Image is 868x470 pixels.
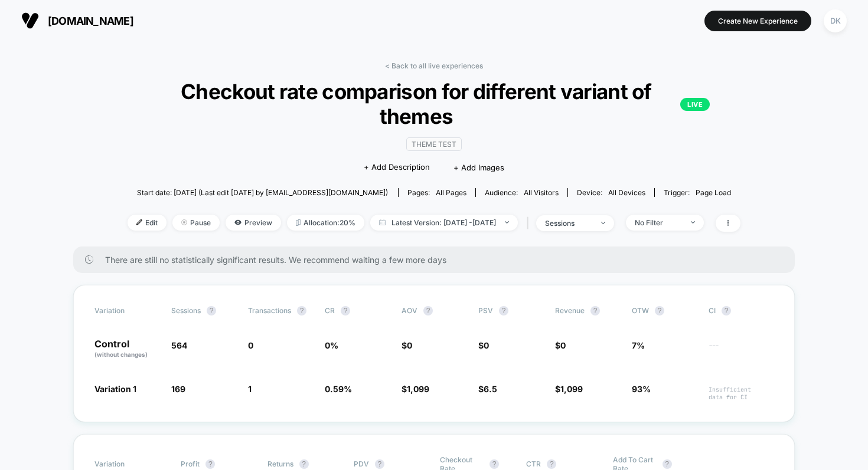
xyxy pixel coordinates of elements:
[364,162,430,173] span: + Add Description
[490,459,499,469] button: ?
[267,459,293,468] span: Returns
[555,340,566,350] span: $
[48,15,133,27] span: [DOMAIN_NAME]
[407,340,412,350] span: 0
[696,188,731,197] span: Page Load
[406,137,462,151] span: Theme Test
[560,384,583,394] span: 1,099
[555,384,583,394] span: $
[484,384,497,394] span: 6.5
[655,306,664,315] button: ?
[560,340,566,350] span: 0
[205,459,215,469] button: ?
[478,340,489,350] span: $
[722,306,731,315] button: ?
[601,222,605,224] img: end
[207,306,216,315] button: ?
[635,218,682,227] div: No Filter
[299,459,309,469] button: ?
[704,11,811,31] button: Create New Experience
[407,384,429,394] span: 1,099
[505,221,509,224] img: end
[664,188,731,197] div: Trigger:
[181,459,200,468] span: Profit
[248,306,291,315] span: Transactions
[407,188,466,197] div: Pages:
[172,215,220,231] span: Pause
[680,98,710,111] p: LIVE
[325,306,335,315] span: CR
[632,306,697,315] span: OTW
[402,340,412,350] span: $
[663,459,672,469] button: ?
[402,306,417,315] span: AOV
[453,163,504,172] span: + Add Images
[287,215,364,231] span: Allocation: 20%
[499,306,508,315] button: ?
[484,340,489,350] span: 0
[226,215,281,231] span: Preview
[94,306,159,315] span: Variation
[297,306,306,315] button: ?
[709,342,774,359] span: ---
[436,188,466,197] span: all pages
[105,255,771,265] span: There are still no statistically significant results. We recommend waiting a few more days
[402,384,429,394] span: $
[385,61,483,70] a: < Back to all live experiences
[375,459,384,469] button: ?
[478,306,493,315] span: PSV
[691,221,695,224] img: end
[632,384,651,394] span: 93%
[524,215,536,232] span: |
[590,306,600,315] button: ?
[379,219,386,225] img: calendar
[423,306,433,315] button: ?
[709,306,774,315] span: CI
[341,306,350,315] button: ?
[94,351,148,358] span: (without changes)
[555,306,585,315] span: Revenue
[21,12,39,29] img: Visually logo
[137,188,388,197] span: Start date: [DATE] (Last edit [DATE] by [EMAIL_ADDRESS][DOMAIN_NAME])
[94,384,136,394] span: Variation 1
[18,11,137,30] button: [DOMAIN_NAME]
[354,459,369,468] span: PDV
[526,459,541,468] span: CTR
[370,215,518,231] span: Latest Version: [DATE] - [DATE]
[171,384,185,394] span: 169
[547,459,556,469] button: ?
[567,188,654,197] span: Device:
[325,384,352,394] span: 0.59 %
[171,306,201,315] span: Sessions
[181,219,187,225] img: end
[608,188,645,197] span: all devices
[171,340,187,350] span: 564
[824,9,847,32] div: DK
[709,386,774,401] span: Insufficient data for CI
[136,219,142,225] img: edit
[248,384,252,394] span: 1
[128,215,167,231] span: Edit
[485,188,559,197] div: Audience:
[820,9,850,33] button: DK
[524,188,559,197] span: All Visitors
[545,219,592,228] div: sessions
[248,340,253,350] span: 0
[325,340,338,350] span: 0 %
[296,219,301,226] img: rebalance
[632,340,645,350] span: 7%
[478,384,497,394] span: $
[158,79,710,129] span: Checkout rate comparison for different variant of themes
[94,339,159,359] p: Control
